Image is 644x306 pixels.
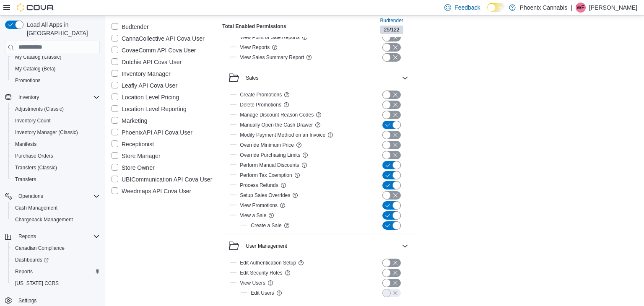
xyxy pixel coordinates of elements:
a: Dashboards [8,254,103,266]
p: [PERSON_NAME] [589,3,637,13]
button: Edit Users [251,288,274,298]
button: Promotions [8,75,103,86]
span: Cash Management [12,203,100,213]
button: Setup Sales Overrides [240,190,290,200]
a: My Catalog (Classic) [12,52,65,62]
label: PhoenixAPI API Cova User [112,127,192,137]
button: User Management [400,241,410,251]
span: 25 / 122 [384,26,400,34]
a: Dashboards [12,255,52,265]
button: Sales [400,73,410,83]
span: Reports [12,267,100,277]
span: My Catalog (Beta) [12,64,100,74]
span: My Catalog (Beta) [15,65,56,72]
label: CovaeComm API Cova User [112,45,196,55]
span: Transfers [15,176,36,183]
p: Phoenix Cannabis [520,3,568,13]
span: Settings [18,297,36,304]
span: Budtender [380,17,403,24]
span: Inventory Manager (Classic) [15,129,78,136]
button: Inventory Count [8,115,103,127]
span: Promotions [15,77,41,84]
a: Reports [12,267,36,277]
span: Manifests [15,141,36,148]
span: Override Minimum Price [240,142,294,148]
span: My Catalog (Classic) [12,52,100,62]
button: Reports [8,266,103,277]
span: View Point of Sale Reports [240,34,299,41]
button: Adjustments (Classic) [8,103,103,115]
span: 25/122 [380,26,403,34]
span: Edit Authentication Setup [240,259,296,266]
span: Manifests [12,139,100,149]
button: Manifests [8,138,103,150]
label: Location Level Pricing [112,92,179,102]
span: Adjustments (Classic) [12,104,100,114]
span: Delete Promotions [240,101,281,108]
button: Budtender [377,16,407,26]
div: User Management [246,243,287,249]
a: Inventory Manager (Classic) [12,127,81,137]
label: Inventory Manager [112,69,171,79]
label: Store Manager [112,151,161,161]
span: Canadian Compliance [12,243,100,253]
a: My Catalog (Beta) [12,64,59,74]
button: View Users [240,278,265,288]
button: Operations [15,191,47,201]
button: Cash Management [8,202,103,214]
span: Canadian Compliance [15,245,65,252]
button: View Promotions [240,200,278,210]
span: Chargeback Management [12,215,100,225]
button: Inventory [15,92,42,102]
button: Perform Manual Discounts [240,160,299,170]
span: Inventory Manager (Classic) [12,127,100,137]
span: Manage Discount Reason Codes [240,112,314,118]
span: Inventory Count [12,116,100,126]
button: Manually Open the Cash Drawer [240,120,313,130]
button: Delete Promotions [240,100,281,110]
button: [US_STATE] CCRS [8,277,103,289]
span: Perform Tax Exemption [240,172,292,179]
span: Edit Security Roles [240,270,282,276]
span: View Sales Summary Report [240,54,304,61]
span: Dashboards [15,257,49,263]
span: Adjustments (Classic) [15,106,64,112]
span: My Catalog (Classic) [15,54,62,60]
span: View a Sale [240,212,266,219]
button: Chargeback Management [8,214,103,226]
span: View Reports [240,44,270,51]
span: Settings [15,295,100,306]
button: Transfers [8,174,103,185]
button: Reports [2,231,103,242]
a: Adjustments (Classic) [12,104,67,114]
span: Create Promotions [240,91,282,98]
span: Manually Open the Cash Drawer [240,122,313,128]
span: Modify Payment Method on an Invoice [240,132,325,138]
div: Wael elrifai [576,3,586,13]
a: Promotions [12,75,44,86]
span: Promotions [12,75,100,86]
button: Inventory [2,91,103,103]
span: Transfers (Classic) [15,164,57,171]
input: Dark Mode [487,3,505,12]
button: Canadian Compliance [8,242,103,254]
span: Reports [15,231,100,241]
button: Override Minimum Price [240,140,294,150]
span: Reports [15,268,33,275]
button: Purchase Orders [8,150,103,162]
label: UBICommunication API Cova User [112,174,212,184]
span: Edit Users [251,290,274,296]
button: Inventory Manager (Classic) [8,127,103,138]
button: User Management [229,241,398,251]
button: Process Refunds [240,180,278,190]
span: Chargeback Management [15,216,73,223]
button: Sales [229,73,398,83]
span: Feedback [454,3,480,12]
button: View Reports [240,42,270,52]
label: Marketing [112,116,147,126]
button: Override Purchasing Limits [240,150,300,160]
span: View Promotions [240,202,278,209]
button: View Point of Sale Reports [240,32,299,42]
label: Dutchie API Cova User [112,57,182,67]
button: Edit Authentication Setup [240,258,296,268]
